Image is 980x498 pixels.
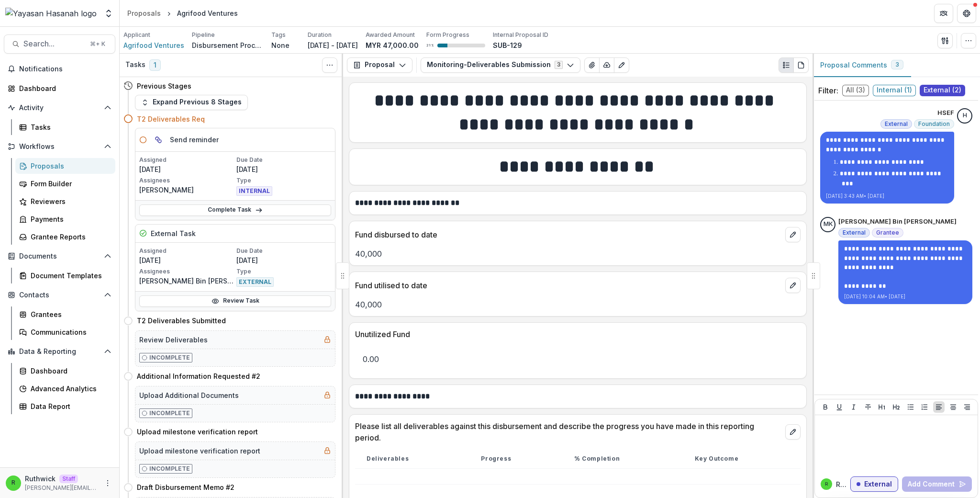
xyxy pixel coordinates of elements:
span: Workflows [19,143,100,151]
p: Internal Proposal ID [493,31,548,39]
p: [PERSON_NAME] Bin [PERSON_NAME] [838,217,957,226]
span: Grantee [876,229,899,236]
th: Progress [469,449,563,469]
p: Disbursement Process [192,40,264,50]
p: 0.00 [355,346,801,373]
h5: Send reminder [170,135,219,145]
button: Ordered List [919,401,930,413]
span: Activity [19,104,100,112]
p: Filter: [818,85,838,96]
a: Proposals [15,158,115,174]
p: [DATE] - [DATE] [308,40,358,50]
button: Proposal Comments [813,54,911,77]
a: Agrifood Ventures [123,40,184,50]
nav: breadcrumb [123,6,242,20]
button: Align Left [933,401,945,413]
span: External [843,229,866,236]
span: Foundation [918,121,950,127]
span: External ( 2 ) [920,85,965,96]
button: Partners [934,4,953,23]
button: Get Help [957,4,976,23]
p: Incomplete [149,464,190,473]
h4: Previous Stages [137,81,191,91]
p: Incomplete [149,353,190,362]
p: Fund disbursed to date [355,229,781,240]
a: Review Task [139,295,331,307]
button: PDF view [793,57,809,73]
h5: External Task [151,228,196,238]
p: Ruthwick [836,479,850,489]
div: Mohamad Atiqullah Bin Mohammad Khair [824,221,833,227]
div: Dashboard [19,83,108,93]
h5: Upload Additional Documents [139,390,239,400]
span: Contacts [19,291,100,299]
a: Grantees [15,306,115,322]
p: [PERSON_NAME] [139,185,234,195]
button: View dependent tasks [151,132,166,147]
button: Monitoring-Deliverables Submission3 [421,57,580,73]
button: Open Workflows [4,139,115,154]
button: Search... [4,34,115,54]
p: Assigned [139,247,234,255]
button: Add Comment [902,476,972,492]
button: Open Contacts [4,287,115,303]
p: None [271,40,290,50]
button: Open Activity [4,100,115,115]
div: Reviewers [31,196,108,206]
a: Tasks [15,119,115,135]
a: Document Templates [15,268,115,283]
h4: T2 Deliverables Req [137,114,205,124]
span: 1 [149,59,161,71]
div: Ruthwick [11,480,15,486]
button: Italicize [848,401,859,413]
p: Pipeline [192,31,215,39]
span: Search... [23,39,84,48]
p: Applicant [123,31,150,39]
button: Strike [862,401,874,413]
button: View Attached Files [584,57,600,73]
button: External [850,476,898,492]
div: Form Builder [31,179,108,189]
p: Please list all deliverables against this disbursement and describe the progress you have made in... [355,420,781,443]
span: All ( 3 ) [842,85,869,96]
div: Tasks [31,122,108,132]
button: Bold [820,401,831,413]
h4: Upload milestone verification report [137,427,258,437]
p: External [864,480,892,488]
button: Underline [834,401,845,413]
p: Assignees [139,176,234,185]
p: [PERSON_NAME][EMAIL_ADDRESS][DOMAIN_NAME] [25,484,98,492]
div: Payments [31,214,108,224]
button: edit [785,227,801,242]
a: Data Report [15,398,115,414]
button: Open Documents [4,249,115,264]
p: Duration [308,31,332,39]
button: Bullet List [905,401,916,413]
h4: Draft Disbursement Memo #2 [137,482,234,492]
img: Yayasan Hasanah logo [5,8,97,19]
button: Edit as form [614,57,629,73]
p: Tags [271,31,286,39]
button: Plaintext view [779,57,794,73]
p: Type [236,176,332,185]
p: [DATE] 10:04 AM • [DATE] [844,293,967,300]
div: Dashboard [31,366,108,376]
p: Due Date [236,247,332,255]
span: Internal ( 1 ) [873,85,916,96]
div: Grantees [31,309,108,319]
p: [DATE] [236,164,332,174]
div: ⌘ + K [88,39,107,49]
p: Awarded Amount [366,31,415,39]
button: Align Center [947,401,959,413]
h5: Review Deliverables [139,335,208,345]
a: Payments [15,211,115,227]
p: [DATE] 3:43 AM • [DATE] [826,192,948,200]
button: Notifications [4,61,115,77]
a: Dashboard [15,363,115,379]
span: Data & Reporting [19,348,100,356]
div: Proposals [127,8,161,18]
div: Agrifood Ventures [177,8,238,18]
span: External [885,121,908,127]
span: Documents [19,252,100,260]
